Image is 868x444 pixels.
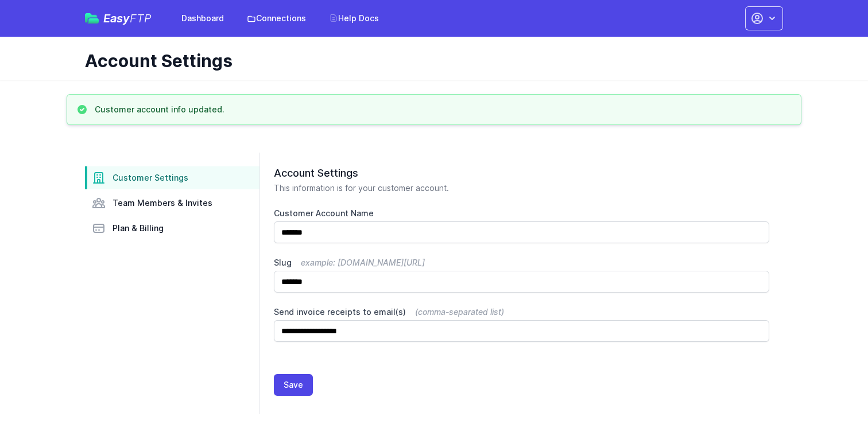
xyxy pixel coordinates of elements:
span: Plan & Billing [113,223,164,234]
a: Connections [240,8,313,29]
a: Customer Settings [85,166,259,189]
h1: Account Settings [85,50,774,71]
a: Dashboard [175,8,231,29]
span: (comma-separated list) [415,307,504,317]
img: easyftp_logo.png [85,13,99,24]
span: Team Members & Invites [113,197,212,209]
label: Slug [274,257,769,268]
h3: Customer account info updated. [95,104,224,115]
label: Send invoice receipts to email(s) [274,306,769,318]
button: Save [274,374,313,396]
span: Customer Settings [113,172,188,184]
a: Help Docs [322,8,386,29]
span: Easy [103,13,152,24]
p: This information is for your customer account. [274,182,769,194]
span: example: [DOMAIN_NAME][URL] [301,258,425,267]
a: EasyFTP [85,13,152,24]
a: Plan & Billing [85,217,259,240]
h2: Account Settings [274,166,769,180]
label: Customer Account Name [274,208,769,219]
a: Team Members & Invites [85,192,259,215]
span: FTP [130,11,152,25]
